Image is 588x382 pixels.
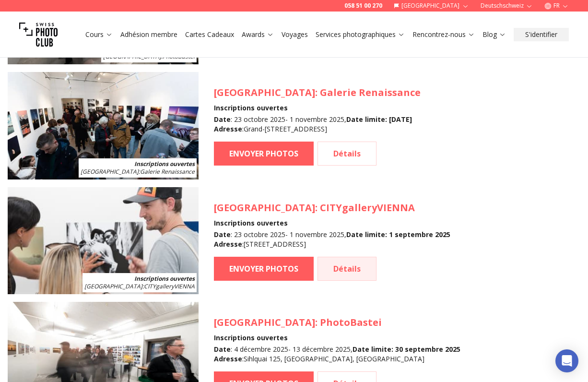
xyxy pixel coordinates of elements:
h4: Inscriptions ouvertes [214,218,450,228]
b: Inscriptions ouvertes [134,160,195,168]
b: Date [214,115,231,124]
span: [GEOGRAPHIC_DATA] [214,86,315,99]
button: Adhésion membre [117,28,181,41]
button: Cours [82,28,117,41]
button: Cartes Cadeaux [181,28,238,41]
a: ENVOYER PHOTOS [214,142,314,166]
span: : Galerie Renaissance [81,167,195,176]
a: Rencontrez-nous [412,30,475,39]
h3: : Galerie Renaissance [214,86,421,99]
button: Rencontrez-nous [409,28,479,41]
h4: Inscriptions ouvertes [214,103,421,113]
button: Services photographiques [312,28,409,41]
div: Open Intercom Messenger [555,349,578,372]
b: Date limite : [DATE] [346,115,412,124]
div: : 23 octobre 2025 - 1 novembre 2025 , : Grand-[STREET_ADDRESS] [214,115,421,134]
span: [GEOGRAPHIC_DATA] [214,316,315,329]
b: Adresse [214,239,242,249]
button: Blog [479,28,510,41]
span: [GEOGRAPHIC_DATA] [84,282,142,290]
button: S'identifier [514,28,569,41]
h4: Inscriptions ouvertes [214,333,460,343]
a: 058 51 00 270 [344,2,382,10]
a: Détails [318,257,376,281]
span: [GEOGRAPHIC_DATA] [214,201,315,214]
a: Détails [318,142,376,166]
img: SPC Photo Awards Genève: octobre 2025 [8,72,199,179]
h3: : CITYgalleryVIENNA [214,201,450,215]
a: Adhésion membre [120,30,177,39]
b: Adresse [214,124,242,133]
h3: : PhotoBastei [214,316,460,329]
b: Inscriptions ouvertes [134,275,195,283]
b: Date [214,345,231,354]
button: Voyages [278,28,312,41]
a: Services photographiques [316,30,405,39]
b: Adresse [214,354,242,363]
button: Awards [238,28,278,41]
b: Date limite : 1 septembre 2025 [346,230,450,239]
a: Blog [482,30,506,39]
span: : CITYgalleryVIENNA [84,282,195,290]
span: [GEOGRAPHIC_DATA] [81,167,139,176]
a: Cours [85,30,113,39]
a: Cartes Cadeaux [185,30,234,39]
img: Swiss photo club [19,15,58,54]
b: Date [214,230,231,239]
a: Awards [242,30,274,39]
a: ENVOYER PHOTOS [214,257,314,281]
b: Date limite : 30 septembre 2025 [353,345,460,354]
img: SPC Photo Awards VIENNA October 2025 [8,187,199,295]
div: : 4 décembre 2025 - 13 décembre 2025 , : Sihlquai 125, [GEOGRAPHIC_DATA], [GEOGRAPHIC_DATA] [214,345,460,364]
div: : 23 octobre 2025 - 1 novembre 2025 , : [STREET_ADDRESS] [214,230,450,249]
a: Voyages [282,30,308,39]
